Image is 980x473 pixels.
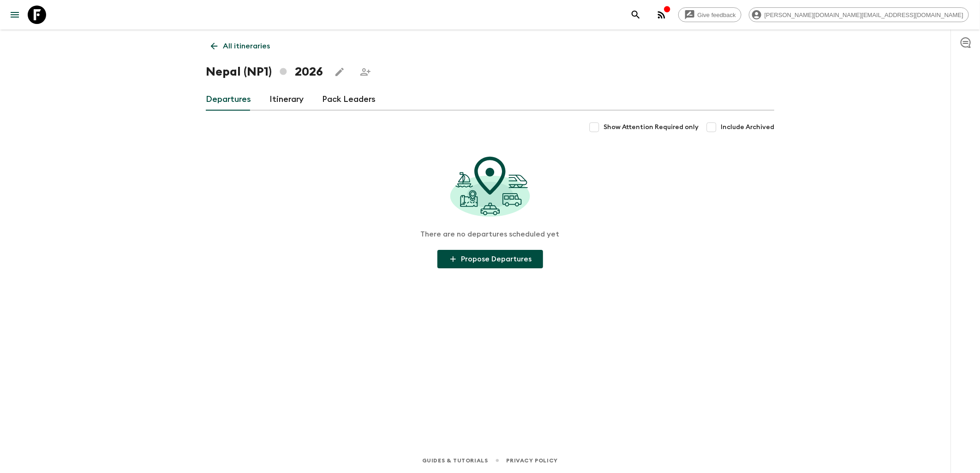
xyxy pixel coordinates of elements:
a: All itineraries [206,37,275,55]
button: menu [6,6,24,24]
a: Pack Leaders [322,89,376,111]
a: Guides & Tutorials [422,455,488,466]
button: Edit this itinerary [330,63,349,81]
button: Propose Departures [437,250,543,268]
a: Departures [206,89,251,111]
button: search adventures [627,6,645,24]
div: [PERSON_NAME][DOMAIN_NAME][EMAIL_ADDRESS][DOMAIN_NAME] [749,7,969,22]
span: Share this itinerary [356,63,375,81]
h1: Nepal (NP1) 2026 [206,63,323,81]
span: [PERSON_NAME][DOMAIN_NAME][EMAIL_ADDRESS][DOMAIN_NAME] [759,12,968,18]
span: Give feedback [693,12,741,18]
span: Show Attention Required only [604,123,699,132]
span: Include Archived [721,123,774,132]
a: Privacy Policy [507,455,558,466]
a: Itinerary [269,89,304,111]
p: All itineraries [223,41,270,52]
p: There are no departures scheduled yet [421,230,560,239]
a: Give feedback [678,7,741,22]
